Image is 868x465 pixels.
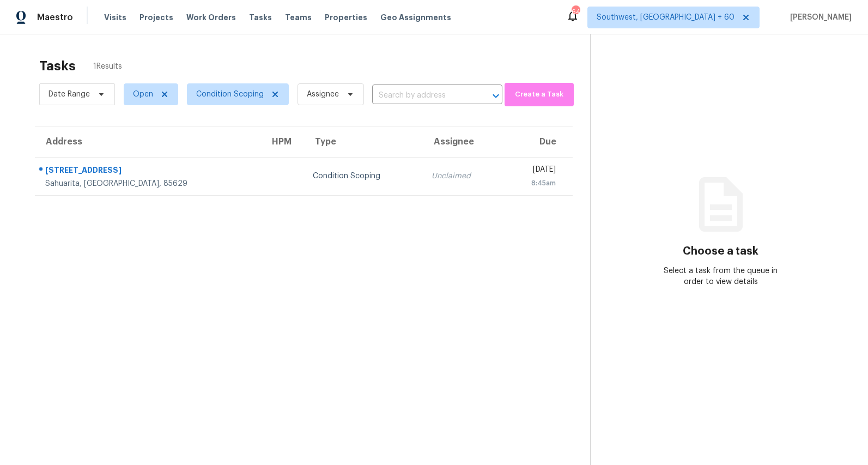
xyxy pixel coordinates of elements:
span: Date Range [48,89,90,100]
div: [STREET_ADDRESS] [45,165,252,178]
h3: Choose a task [683,246,758,257]
span: Visits [104,12,126,23]
h2: Tasks [39,61,76,71]
span: Tasks [249,14,272,21]
div: 8:45am [511,178,556,189]
th: HPM [261,126,304,157]
span: Properties [325,12,367,23]
button: Create a Task [505,83,574,106]
span: Southwest, [GEOGRAPHIC_DATA] + 60 [597,12,735,23]
th: Due [502,126,573,157]
th: Type [304,126,423,157]
div: 643 [572,7,579,17]
span: Assignee [307,89,339,100]
div: Sahuarita, [GEOGRAPHIC_DATA], 85629 [45,178,252,189]
span: Teams [285,12,312,23]
span: Maestro [37,12,73,23]
span: Geo Assignments [380,12,451,23]
span: Work Orders [186,12,236,23]
th: Assignee [423,126,502,157]
button: Open [488,88,503,104]
span: Condition Scoping [196,89,264,100]
span: Projects [139,12,173,23]
span: 1 Results [93,61,122,72]
input: Search by address [372,87,472,104]
span: Open [133,89,153,100]
div: [DATE] [511,164,556,178]
div: Condition Scoping [313,171,415,182]
span: Create a Task [510,88,568,101]
div: Select a task from the queue in order to view details [655,265,785,287]
span: [PERSON_NAME] [786,12,852,23]
div: Unclaimed [432,171,494,182]
th: Address [35,126,261,157]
